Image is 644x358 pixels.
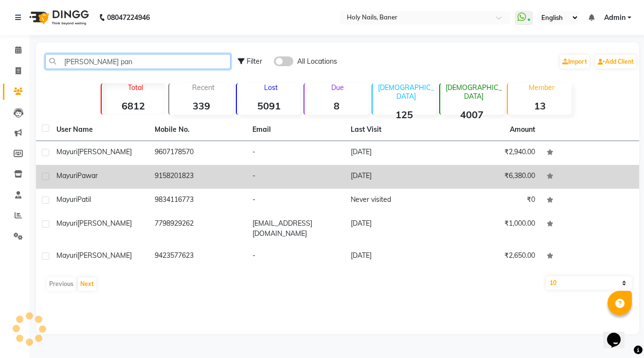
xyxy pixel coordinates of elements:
p: Total [106,83,165,92]
td: [DATE] [345,245,443,268]
strong: 125 [373,108,436,121]
span: Patil [77,195,91,204]
td: - [247,189,345,213]
span: Mayuri [56,171,77,180]
span: All Locations [297,56,337,67]
strong: 5091 [237,100,301,112]
b: 08047224946 [107,4,150,31]
td: 9834116773 [149,189,247,213]
th: Mobile No. [149,119,247,141]
span: Mayuri [56,147,77,156]
td: - [247,245,345,268]
td: 7798929262 [149,213,247,245]
p: [DEMOGRAPHIC_DATA] [376,83,436,101]
td: [DATE] [345,165,443,189]
p: Member [512,83,572,92]
a: Import [560,55,590,69]
td: ₹6,380.00 [443,165,541,189]
td: - [247,141,345,165]
span: Mayuri [56,195,77,204]
span: Admin [604,13,626,23]
td: ₹2,940.00 [443,141,541,165]
td: [DATE] [345,141,443,165]
strong: 339 [169,100,233,112]
td: 9423577623 [149,245,247,268]
strong: 13 [508,100,572,112]
img: logo [25,4,91,31]
td: ₹2,650.00 [443,245,541,268]
p: Lost [241,83,301,92]
th: User Name [51,119,149,141]
span: [PERSON_NAME] [77,147,132,156]
td: ₹0 [443,189,541,213]
iframe: chat widget [603,319,634,348]
span: Pawar [77,171,98,180]
strong: 6812 [102,100,165,112]
td: - [247,165,345,189]
td: 9607178570 [149,141,247,165]
td: [DATE] [345,213,443,245]
th: Amount [504,119,541,141]
span: Mayuri [56,219,77,228]
th: Last Visit [345,119,443,141]
p: [DEMOGRAPHIC_DATA] [444,83,504,101]
td: [EMAIL_ADDRESS][DOMAIN_NAME] [247,213,345,245]
span: [PERSON_NAME] [77,251,132,260]
span: Filter [247,57,262,66]
td: Never visited [345,189,443,213]
strong: 8 [304,100,368,112]
th: Email [247,119,345,141]
input: Search by Name/Mobile/Email/Code [45,54,231,69]
p: Due [306,83,368,92]
td: 9158201823 [149,165,247,189]
strong: 4007 [440,108,504,121]
td: ₹1,000.00 [443,213,541,245]
button: Next [78,277,96,291]
span: Mayuri [56,251,77,260]
span: [PERSON_NAME] [77,219,132,228]
a: Add Client [595,55,636,69]
p: Recent [173,83,233,92]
